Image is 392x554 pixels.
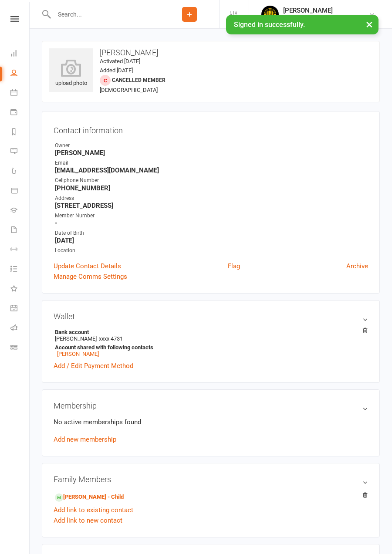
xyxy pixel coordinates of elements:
[55,329,364,335] strong: Bank account
[346,261,368,271] a: Archive
[10,338,30,358] a: Class kiosk mode
[10,84,30,103] a: Calendar
[362,15,377,34] button: ×
[55,212,368,220] div: Member Number
[234,20,305,29] span: Signed in successfully.
[54,401,368,410] h3: Membership
[55,202,368,209] strong: [STREET_ADDRESS]
[10,280,30,299] a: What's New
[55,149,368,157] strong: [PERSON_NAME]
[55,159,368,167] div: Email
[54,271,127,282] a: Manage Comms Settings
[55,229,368,237] div: Date of Birth
[54,312,368,321] h3: Wallet
[10,123,30,142] a: Reports
[283,7,368,14] div: [PERSON_NAME]
[10,182,30,201] a: Product Sales
[55,142,368,150] div: Owner
[54,475,368,484] h3: Family Members
[99,335,123,342] span: xxxx 4731
[54,261,121,271] a: Update Contact Details
[10,319,30,338] a: Roll call kiosk mode
[10,64,30,84] a: People
[55,176,368,185] div: Cellphone Number
[55,344,364,351] strong: Account shared with following contacts
[54,361,133,371] a: Add / Edit Payment Method
[228,261,240,271] a: Flag
[10,103,30,123] a: Payments
[54,505,133,515] a: Add link to existing contact
[51,8,160,20] input: Search...
[55,219,368,227] strong: -
[54,123,368,135] h3: Contact information
[100,58,140,64] time: Activated [DATE]
[55,247,368,255] div: Location
[112,77,166,83] span: Cancelled member
[55,194,368,203] div: Address
[283,14,368,22] div: Cairns To [GEOGRAPHIC_DATA]
[55,236,368,244] strong: [DATE]
[55,166,368,174] strong: [EMAIL_ADDRESS][DOMAIN_NAME]
[55,184,368,192] strong: [PHONE_NUMBER]
[49,59,93,88] div: upload photo
[54,328,368,358] li: [PERSON_NAME]
[54,515,122,526] a: Add link to new contact
[54,417,368,427] p: No active memberships found
[100,67,133,74] time: Added [DATE]
[55,493,124,502] a: [PERSON_NAME] - Child
[57,351,99,357] a: [PERSON_NAME]
[261,6,279,23] img: thumb_image1727132034.png
[10,44,30,64] a: Dashboard
[54,436,116,443] a: Add new membership
[49,48,372,57] h3: [PERSON_NAME]
[100,87,158,93] span: [DEMOGRAPHIC_DATA]
[10,299,30,319] a: General attendance kiosk mode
